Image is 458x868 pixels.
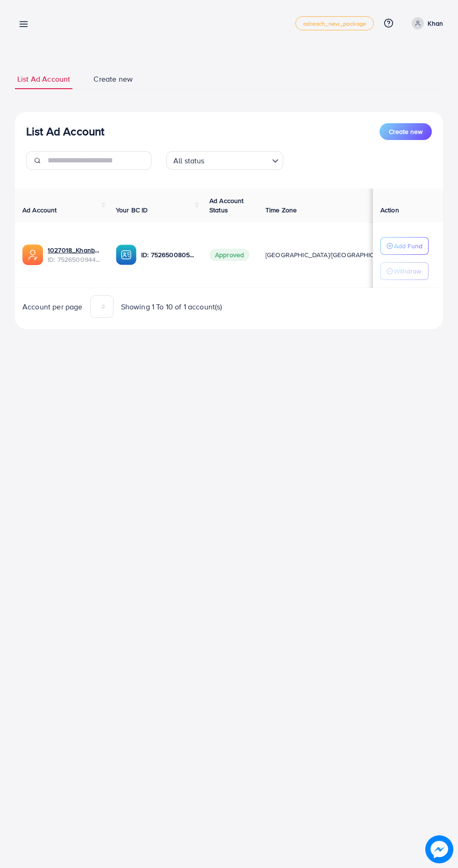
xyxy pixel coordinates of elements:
span: Ad Account Status [209,196,244,215]
span: List Ad Account [17,74,70,84]
span: ID: 7526500944935256080 [48,255,101,264]
img: ic-ads-acc.e4c84228.svg [22,245,43,265]
span: Approved [209,249,250,261]
a: adreach_new_package [295,16,374,30]
span: Time Zone [265,205,297,215]
img: image [425,835,453,863]
div: Search for option [166,151,283,170]
span: Account per page [22,301,83,312]
span: Showing 1 To 10 of 1 account(s) [121,301,222,312]
span: Your BC ID [116,205,148,215]
button: Add Fund [380,237,429,255]
p: Add Fund [394,240,422,252]
span: Action [380,205,399,215]
img: ic-ba-acc.ded83a64.svg [116,245,136,265]
a: Khan [408,17,443,29]
span: adreach_new_package [303,21,366,27]
div: <span class='underline'>1027018_Khanbhia_1752400071646</span></br>7526500944935256080 [48,245,101,265]
button: Withdraw [380,262,429,280]
p: ID: 7526500805902909457 [141,249,194,260]
input: Search for option [208,152,268,168]
span: Create new [389,127,422,136]
span: All status [172,154,207,168]
p: Withdraw [394,266,421,277]
span: Create new [93,74,133,84]
a: 1027018_Khanbhia_1752400071646 [48,245,101,255]
span: [GEOGRAPHIC_DATA]/[GEOGRAPHIC_DATA] [265,250,395,259]
button: Create new [379,123,432,140]
span: Ad Account [22,205,57,215]
p: Khan [428,18,443,29]
h3: List Ad Account [26,125,104,138]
